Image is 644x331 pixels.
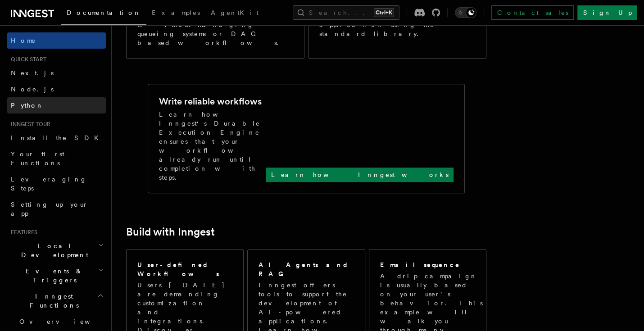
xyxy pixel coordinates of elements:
[159,95,262,108] h2: Write reliable workflows
[11,134,104,141] span: Install the SDK
[7,121,50,128] span: Inngest tour
[137,260,232,278] h2: User-defined Workflows
[374,8,394,17] kbd: Ctrl+K
[7,32,106,49] a: Home
[11,86,54,93] span: Node.js
[11,36,36,45] span: Home
[271,170,448,179] p: Learn how Inngest works
[205,3,264,24] a: AgentKit
[7,288,106,313] button: Inngest Functions
[577,5,637,20] a: Sign Up
[7,65,106,81] a: Next.js
[7,267,98,285] span: Events & Triggers
[16,313,106,330] a: Overview
[7,81,106,97] a: Node.js
[126,226,215,238] a: Build with Inngest
[491,5,574,20] a: Contact sales
[11,201,88,217] span: Setting up your app
[7,241,98,259] span: Local Development
[259,260,355,278] h2: AI Agents and RAG
[7,292,97,310] span: Inngest Functions
[7,229,37,236] span: Features
[293,5,399,20] button: Search...Ctrl+K
[455,7,476,18] button: Toggle dark mode
[7,263,106,288] button: Events & Triggers
[7,130,106,146] a: Install the SDK
[146,3,205,24] a: Examples
[11,102,44,109] span: Python
[152,9,200,16] span: Examples
[266,168,454,182] a: Learn how Inngest works
[11,69,54,77] span: Next.js
[7,171,106,196] a: Leveraging Steps
[7,97,106,113] a: Python
[19,318,112,325] span: Overview
[11,176,87,192] span: Leveraging Steps
[11,150,64,167] span: Your first Functions
[7,196,106,222] a: Setting up your app
[61,3,146,25] a: Documentation
[67,9,141,16] span: Documentation
[7,56,46,63] span: Quick start
[159,110,266,182] p: Learn how Inngest's Durable Execution Engine ensures that your workflow already run until complet...
[7,146,106,171] a: Your first Functions
[211,9,259,16] span: AgentKit
[7,238,106,263] button: Local Development
[380,260,460,269] h2: Email sequence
